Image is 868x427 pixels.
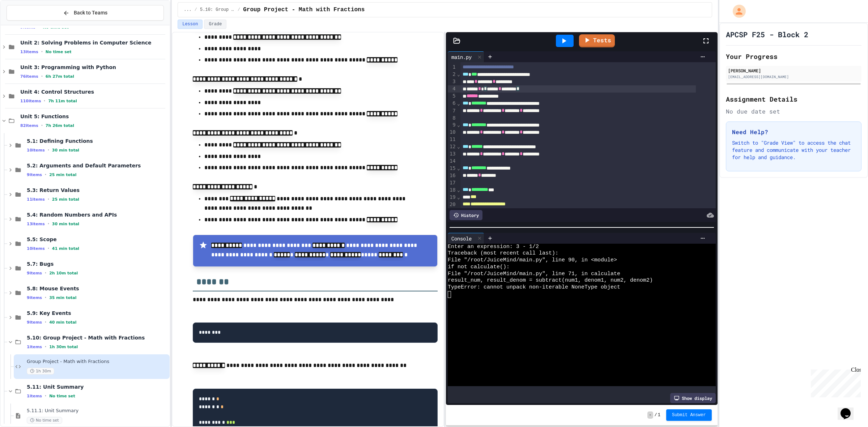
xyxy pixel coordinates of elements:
div: 19 [448,194,457,201]
div: 1 [448,64,457,71]
span: • [44,98,45,104]
span: Fold line [457,194,460,200]
div: Chat with us now!Close [3,3,50,46]
span: 5.5: Scope [27,236,168,243]
span: Fold line [457,71,460,77]
span: • [41,49,43,55]
span: Fold line [457,165,460,171]
div: Show display [670,393,716,403]
span: 5.4: Random Numbers and APIs [27,212,168,218]
button: Lesson [178,20,203,29]
span: 5.3: Return Values [27,187,168,193]
h3: Need Help? [732,128,855,136]
span: 5.9: Key Events [27,310,168,316]
span: 5.11.1: Unit Summary [27,408,168,414]
p: Switch to "Grade View" to access the chat feature and communicate with your teacher for help and ... [732,139,855,161]
span: 110 items [20,99,41,103]
span: 5.1: Defining Functions [27,138,168,144]
span: ... [184,7,192,13]
span: / [238,7,240,13]
span: 9 items [27,271,42,276]
span: Unit 4: Control Structures [20,89,168,95]
span: 9 items [27,320,42,325]
span: 10 items [27,148,45,153]
span: • [45,295,46,300]
span: 2h 10m total [49,271,78,276]
span: File "/root/JuiceMind/main.py", line 71, in calculate [448,271,620,278]
span: 5.2: Arguments and Default Parameters [27,162,168,169]
span: 1h 30m [27,368,54,375]
span: 76 items [20,74,38,79]
span: • [48,221,49,227]
div: 3 [448,78,457,85]
span: 5.10: Group Project - Math with Fractions [200,7,235,13]
span: Fold line [457,144,460,149]
span: 5.8: Mouse Events [27,285,168,292]
div: 8 [448,115,457,122]
button: Back to Teams [7,5,164,21]
span: • [48,147,49,153]
span: • [45,393,46,399]
span: Back to Teams [74,9,107,17]
span: 1 items [27,394,42,398]
span: File "/root/JuiceMind/main.py", line 90, in <module> [448,257,617,264]
span: 5.7: Bugs [27,261,168,267]
span: • [48,245,49,251]
span: / [655,412,657,418]
div: 5 [448,93,457,100]
div: [PERSON_NAME] [728,67,859,74]
span: 7h 11m total [48,99,77,103]
h2: Assignment Details [726,94,861,104]
span: Unit 3: Programming with Python [20,64,168,71]
span: Traceback (most recent call last): [448,250,558,257]
span: 30 min total [52,148,79,153]
button: Grade [204,20,226,29]
span: Fold line [457,122,460,128]
div: 6 [448,100,457,107]
div: 20 [448,201,457,208]
span: • [48,196,49,202]
div: 15 [448,165,457,172]
span: • [45,319,46,325]
span: Unit 5: Functions [20,113,168,120]
span: / [195,7,197,13]
span: Group Project - Math with Fractions [27,359,168,365]
div: Console [448,235,475,242]
span: Fold line [457,187,460,193]
div: main.py [448,51,484,62]
div: My Account [725,3,748,20]
span: 25 min total [52,197,79,202]
span: 1 items [27,345,42,349]
h2: Your Progress [726,51,861,61]
div: 18 [448,187,457,194]
span: 1 [658,412,660,418]
div: History [450,210,482,220]
span: • [45,344,46,350]
div: 11 [448,136,457,143]
span: - [647,411,653,419]
span: 10 items [27,246,45,251]
div: 12 [448,143,457,150]
span: • [45,270,46,276]
span: Fold line [457,101,460,106]
div: 13 [448,150,457,158]
iframe: chat widget [808,367,861,397]
div: [EMAIL_ADDRESS][DOMAIN_NAME] [728,74,859,80]
span: 82 items [20,123,38,128]
div: 7 [448,107,457,115]
span: 7h 26m total [46,123,74,128]
span: TypeError: cannot unpack non-iterable NoneType object [448,284,620,291]
span: 25 min total [49,172,76,177]
span: 13 items [20,50,38,54]
span: 9 items [27,172,42,177]
iframe: chat widget [838,398,861,420]
span: 11 items [27,197,45,202]
span: • [41,73,43,79]
button: Submit Answer [666,409,712,421]
span: 5.11: Unit Summary [27,384,168,390]
div: 10 [448,129,457,136]
div: main.py [448,53,475,61]
span: 1h 30m total [49,345,78,349]
span: 35 min total [49,295,76,300]
span: Enter an expression: 3 - 1/2 [448,244,539,251]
